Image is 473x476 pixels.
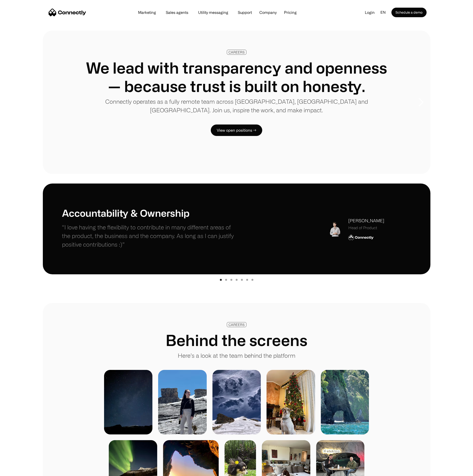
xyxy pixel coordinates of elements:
h1: We lead with transparency and openness — because trust is built on honesty. [81,59,392,95]
div: Show slide 1 of 7 [220,279,222,281]
div: Show slide 5 of 7 [241,279,243,281]
a: Utility messaging [194,11,232,14]
p: Connectly operates as a fully remote team across [GEOGRAPHIC_DATA], [GEOGRAPHIC_DATA] and [GEOGRA... [81,97,392,114]
a: Sales agents [162,11,192,14]
a: Schedule a demo [391,8,427,17]
ul: Language list [10,468,29,474]
p: “I love having the flexibility to contribute in many different areas of the product, the business... [62,223,237,249]
a: View open positions → [211,124,262,136]
div: en [380,9,386,16]
div: [PERSON_NAME] [348,217,384,224]
div: Show slide 4 of 7 [236,279,238,281]
div: next slide [411,78,430,126]
p: Here’s a look at the team behind the platform [178,351,295,360]
a: Login [361,9,378,16]
div: CAREERS [228,50,245,54]
h1: Behind the screens [166,331,307,349]
div: Head of Product [348,225,384,231]
div: carousel [43,31,430,174]
div: Show slide 3 of 7 [230,279,232,281]
div: 1 of 8 [43,31,430,174]
a: Marketing [134,11,160,14]
div: Company [258,9,278,16]
a: Pricing [280,11,300,14]
div: en [378,9,391,16]
a: home [49,9,86,16]
div: CAREERS [228,323,245,326]
div: Company [259,9,277,16]
div: Show slide 7 of 7 [251,279,253,281]
div: carousel [43,184,430,284]
a: Support [234,11,256,14]
h1: Accountability & Ownership [62,207,237,219]
aside: Language selected: English [5,467,29,474]
div: 1 of 7 [43,184,430,284]
div: Show slide 2 of 7 [225,279,227,281]
div: Show slide 6 of 7 [246,279,248,281]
